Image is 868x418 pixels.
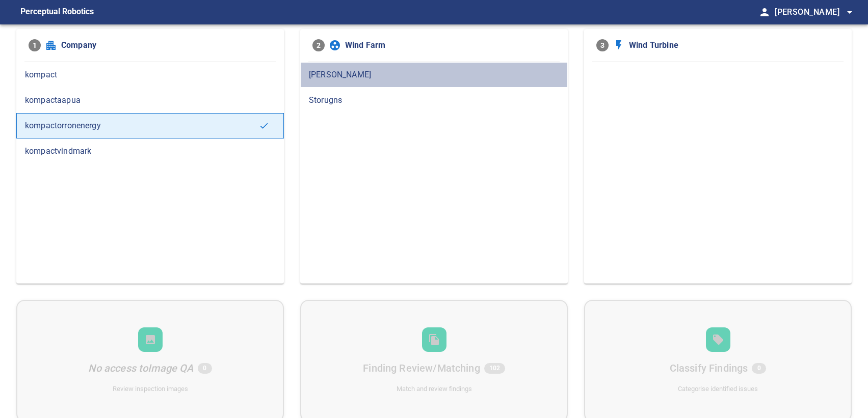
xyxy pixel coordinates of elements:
[16,138,284,164] div: kompactvindmark
[758,6,771,18] span: person
[844,6,856,18] span: arrow_drop_down
[300,62,568,88] div: [PERSON_NAME]
[16,62,284,88] div: kompact
[775,5,856,19] span: [PERSON_NAME]
[25,120,259,132] span: kompactorronenergy
[312,39,325,51] span: 2
[16,88,284,113] div: kompactaapua
[345,39,556,51] span: Wind Farm
[25,145,275,157] span: kompactvindmark
[771,2,856,22] button: [PERSON_NAME]
[61,39,272,51] span: Company
[300,88,568,113] div: Storugns
[309,69,559,81] span: [PERSON_NAME]
[20,4,94,20] figcaption: Perceptual Robotics
[25,69,275,81] span: kompact
[596,39,609,51] span: 3
[309,94,559,106] span: Storugns
[29,39,41,51] span: 1
[629,39,839,51] span: Wind Turbine
[25,94,275,106] span: kompactaapua
[16,113,284,138] div: kompactorronenergy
